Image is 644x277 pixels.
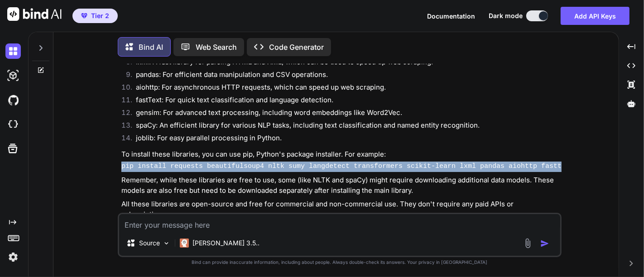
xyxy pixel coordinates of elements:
[136,70,560,80] p: pandas: For efficient data manipulation and CSV operations.
[121,175,560,196] p: Remember, while these libraries are free to use, some (like NLTK and spaCy) might require downloa...
[136,82,560,93] p: aiohttp: For asynchronous HTTP requests, which can speed up web scraping.
[81,13,87,19] img: premium
[121,149,560,160] p: To install these libraries, you can use pip, Python's package installer. For example:
[121,199,560,220] p: All these libraries are open-source and free for commercial and non-commercial use. They don't re...
[489,11,523,20] span: Dark mode
[136,133,560,143] p: joblib: For easy parallel processing in Python.
[196,42,237,53] p: Web Search
[163,239,170,247] img: Pick Models
[118,259,562,266] p: Bind can provide inaccurate information, including about people. Always double-check its answers....
[192,239,260,248] p: [PERSON_NAME] 3.5..
[5,92,21,108] img: githubDark
[427,11,475,21] button: Documentation
[5,117,21,132] img: cloudideIcon
[5,249,21,265] img: settings
[269,42,324,53] p: Code Generator
[180,239,189,248] img: Claude 3.5 Sonnet
[136,95,560,105] p: fastText: For quick text classification and language detection.
[139,239,160,248] p: Source
[7,7,62,21] img: Bind AI
[561,7,630,25] button: Add API Keys
[523,238,533,248] img: attachment
[139,42,163,53] p: Bind AI
[72,9,118,23] button: premiumTier 2
[5,43,21,59] img: darkChat
[540,239,549,248] img: icon
[5,68,21,83] img: darkAi-studio
[136,120,560,131] p: spaCy: An efficient library for various NLP tasks, including text classification and named entity...
[427,12,475,20] span: Documentation
[91,11,109,20] span: Tier 2
[136,108,560,118] p: gensim: For advanced text processing, including word embeddings like Word2Vec.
